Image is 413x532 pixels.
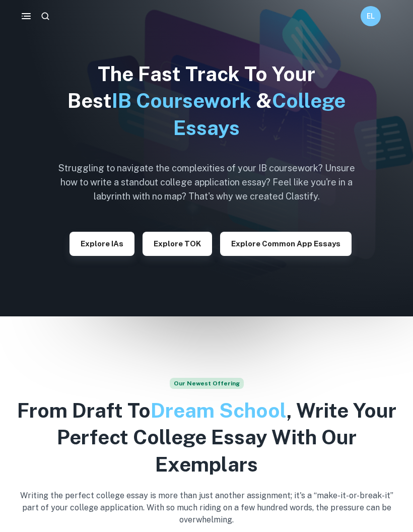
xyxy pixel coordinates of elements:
button: Explore Common App essays [220,232,352,256]
button: Explore IAs [70,232,134,256]
span: IB Coursework [112,89,251,112]
a: Explore Common App essays [220,238,352,248]
span: Dream School [151,398,287,422]
a: Explore IAs [70,238,134,248]
span: College Essays [173,89,346,139]
h6: Struggling to navigate the complexities of your IB coursework? Unsure how to write a standout col... [50,161,363,204]
a: Explore TOK [143,238,212,248]
p: Writing the perfect college essay is more than just another assignment; it's a “make-it-or-break-... [12,490,401,526]
h1: The Fast Track To Your Best & [50,60,363,141]
span: Our Newest Offering [170,378,244,389]
button: Explore TOK [143,232,212,256]
button: EL [361,6,381,26]
h2: From Draft To , Write Your Perfect College Essay With Our Exemplars [12,397,401,478]
h6: EL [365,11,377,22]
